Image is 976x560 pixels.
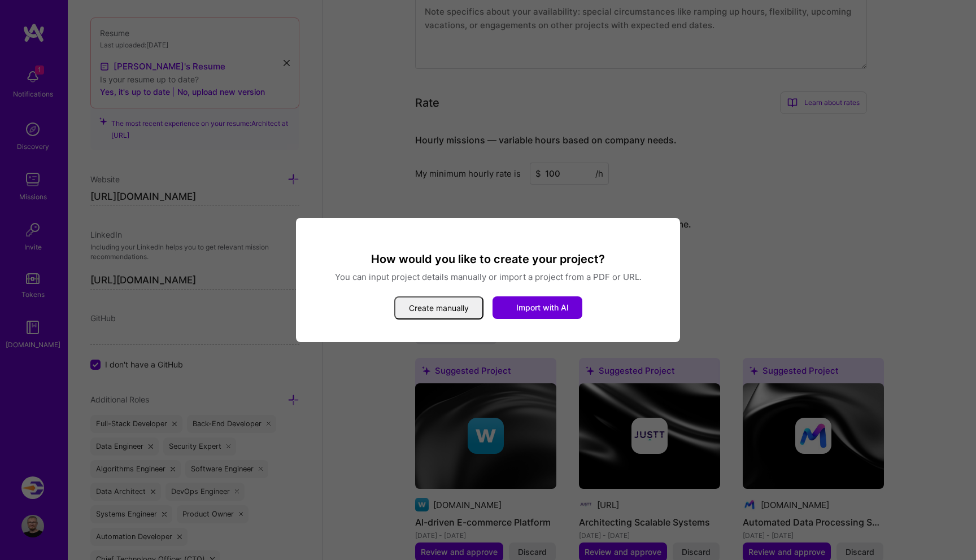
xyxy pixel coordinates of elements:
div: modal [296,218,680,342]
i: icon Close [661,234,668,240]
p: You can input project details manually or import a project from a PDF or URL. [310,271,666,283]
span: Import with AI [516,303,569,312]
button: Import with AI [493,296,582,319]
button: Create manually [394,296,483,320]
i: icon StarsWhite [493,292,522,322]
h3: How would you like to create your project? [310,252,666,266]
